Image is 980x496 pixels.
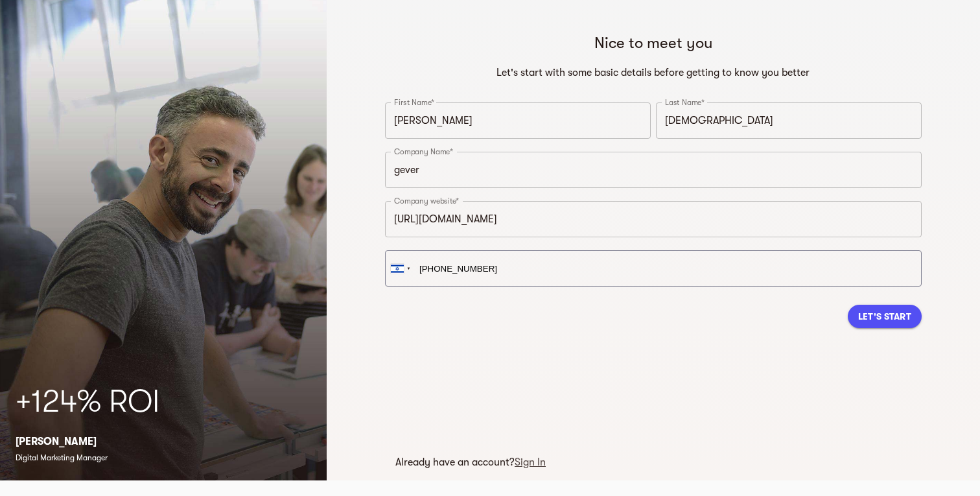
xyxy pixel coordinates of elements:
[385,102,651,139] input: First Name*
[395,455,546,470] p: Already have an account?
[848,305,922,328] button: Let's Start
[16,453,108,462] span: Digital Marketing Manager
[390,32,916,53] h5: Nice to meet you
[515,456,546,468] a: Sign In
[386,251,415,286] div: Israel (‫ישראל‬‎): +972
[16,381,311,423] h2: +124% ROI
[858,309,911,324] span: Let's Start
[385,152,922,188] input: Company Name*
[385,250,922,287] input: Phone Number*
[16,434,311,449] p: [PERSON_NAME]
[656,102,922,139] input: Last Name*
[385,201,922,237] input: e.g. https://www.your-website.com
[390,64,916,82] h6: Let's start with some basic details before getting to know you better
